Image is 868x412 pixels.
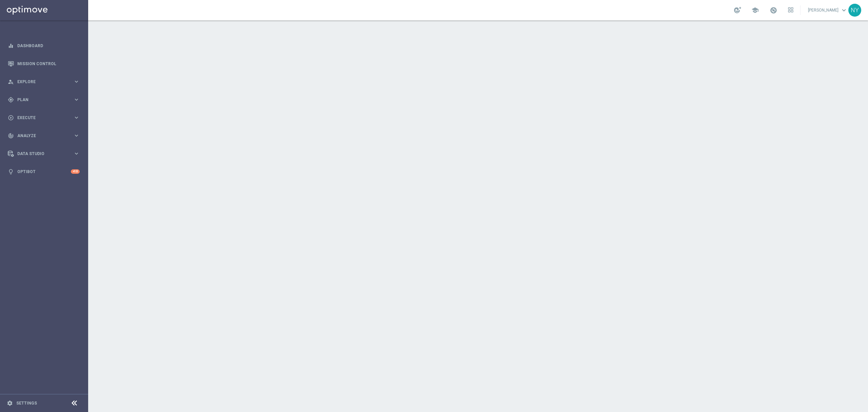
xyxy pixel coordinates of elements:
[73,114,80,121] i: keyboard_arrow_right
[8,55,80,73] div: Mission Control
[8,169,14,175] i: lightbulb
[8,163,80,181] div: Optibot
[8,43,14,49] i: equalizer
[17,116,73,120] span: Execute
[8,37,80,55] div: Dashboard
[17,98,73,102] span: Plan
[17,163,71,181] a: Optibot
[840,6,848,14] span: keyboard_arrow_down
[7,61,80,67] button: Mission Control
[17,55,80,73] a: Mission Control
[8,115,73,121] div: Execute
[848,4,861,17] div: NY
[7,115,80,120] button: play_circle_outline Execute keyboard_arrow_right
[7,400,13,406] i: settings
[7,151,80,156] button: Data Studio keyboard_arrow_right
[17,152,73,156] span: Data Studio
[73,78,80,85] i: keyboard_arrow_right
[8,115,14,121] i: play_circle_outline
[8,133,14,139] i: track_changes
[8,133,73,139] div: Analyze
[16,401,37,405] a: Settings
[8,97,73,103] div: Plan
[807,5,848,15] a: [PERSON_NAME]keyboard_arrow_down
[17,134,73,138] span: Analyze
[17,37,80,55] a: Dashboard
[73,96,80,103] i: keyboard_arrow_right
[7,43,80,49] button: equalizer Dashboard
[17,80,73,84] span: Explore
[8,79,73,85] div: Explore
[7,133,80,138] button: track_changes Analyze keyboard_arrow_right
[8,151,73,157] div: Data Studio
[71,169,80,174] div: +10
[751,6,759,14] span: school
[73,150,80,157] i: keyboard_arrow_right
[8,79,14,85] i: person_search
[7,97,80,102] button: gps_fixed Plan keyboard_arrow_right
[8,97,14,103] i: gps_fixed
[7,79,80,85] button: person_search Explore keyboard_arrow_right
[7,169,80,174] button: lightbulb Optibot +10
[73,132,80,139] i: keyboard_arrow_right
